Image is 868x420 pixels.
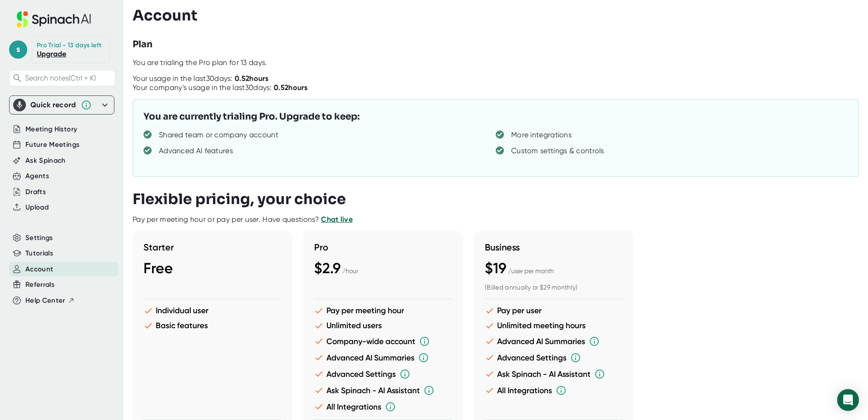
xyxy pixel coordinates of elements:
[314,242,452,253] h3: Pro
[133,215,353,224] div: Pay per meeting hour or pay per user. Have questions?
[485,284,623,292] div: (Billed annually or $29 monthly)
[314,260,340,277] span: $2.9
[159,146,233,155] div: Advanced AI features
[485,369,623,380] li: Ask Spinach - AI Assistant
[133,190,346,208] h3: Flexible pricing, your choice
[314,306,452,315] li: Pay per meeting hour
[25,140,79,150] button: Future Meetings
[511,130,572,140] div: More integrations
[342,267,358,275] span: / hour
[485,336,623,347] li: Advanced AI Summaries
[25,155,66,166] button: Ask Spinach
[314,321,452,330] li: Unlimited users
[274,83,308,92] b: 0.52 hours
[133,7,197,24] h3: Account
[25,74,96,82] span: Search notes (Ctrl + K)
[143,260,173,277] span: Free
[485,352,623,363] li: Advanced Settings
[143,242,281,253] h3: Starter
[508,267,554,275] span: / user per month
[30,100,76,110] div: Quick record
[37,41,101,50] div: Pro Trial - 13 days left
[159,130,278,140] div: Shared team or company account
[143,306,281,315] li: Individual user
[133,58,868,67] div: You are trialing the Pro plan for 13 days.
[133,74,269,83] div: Your usage in the last 30 days:
[25,171,49,181] button: Agents
[25,295,75,306] button: Help Center
[133,38,153,51] h3: Plan
[314,385,452,396] li: Ask Spinach - AI Assistant
[314,369,452,380] li: Advanced Settings
[314,352,452,363] li: Advanced AI Summaries
[37,50,66,58] a: Upgrade
[25,233,53,243] button: Settings
[25,280,54,290] button: Referrals
[143,110,360,124] h3: You are currently trialing Pro. Upgrade to keep:
[485,306,623,315] li: Pay per user
[314,336,452,347] li: Company-wide account
[485,385,623,396] li: All Integrations
[485,321,623,330] li: Unlimited meeting hours
[321,215,353,224] a: Chat live
[235,74,269,83] b: 0.52 hours
[25,124,77,135] button: Meeting History
[511,146,604,155] div: Custom settings & controls
[133,83,308,92] div: Your company's usage in the last 30 days:
[485,260,506,277] span: $19
[485,242,623,253] h3: Business
[25,248,53,259] button: Tutorials
[25,187,46,197] button: Drafts
[25,264,53,275] button: Account
[837,389,859,411] div: Open Intercom Messenger
[25,295,65,306] span: Help Center
[25,202,49,213] button: Upload
[9,40,27,59] span: s
[13,96,110,114] div: Quick record
[314,401,452,412] li: All Integrations
[143,321,281,330] li: Basic features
